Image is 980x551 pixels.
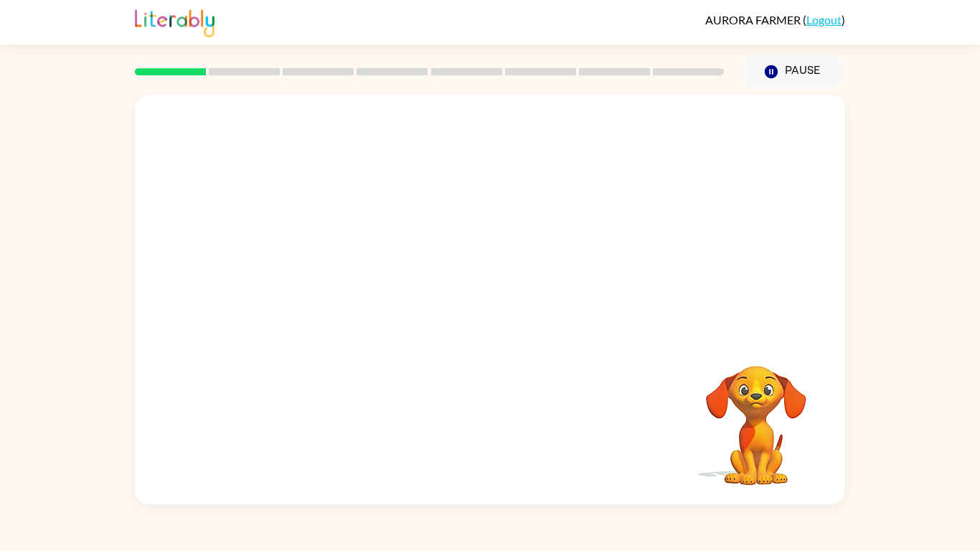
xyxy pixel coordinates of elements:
[684,344,828,487] video: Your browser must support playing .mp4 files to use Literably. Please try using another browser.
[806,13,842,27] a: Logout
[705,13,803,27] span: AURORA FARMER
[135,6,215,37] img: Literably
[705,13,845,27] div: ( )
[741,55,845,88] button: Pause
